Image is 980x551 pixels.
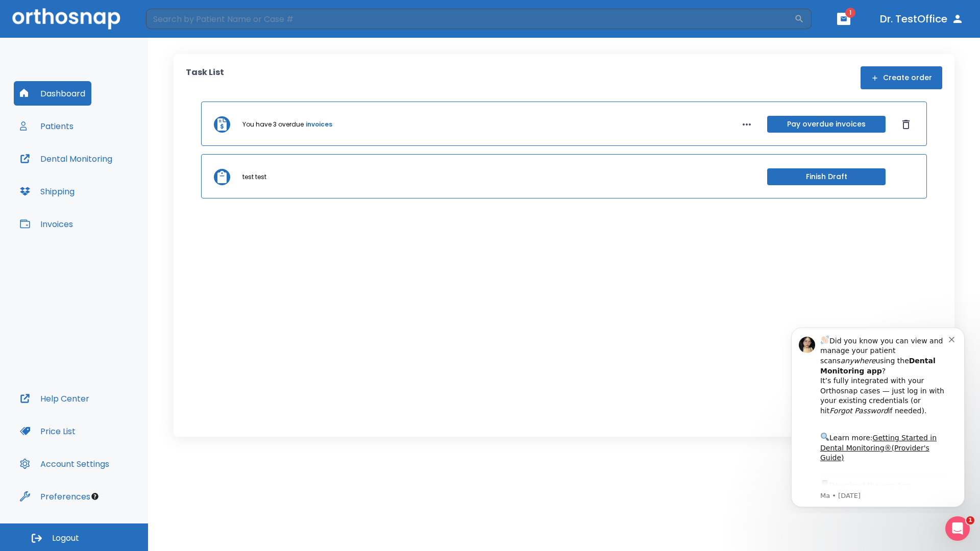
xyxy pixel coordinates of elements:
[186,66,224,89] p: Task List
[52,533,79,544] span: Logout
[242,172,266,182] p: test test
[14,146,118,171] button: Dental Monitoring
[898,116,914,133] button: Dismiss
[14,452,115,476] button: Account Settings
[90,492,100,501] div: Tooltip anchor
[14,419,82,443] button: Price List
[242,120,304,129] p: You have 3 overdue
[173,16,181,24] button: Dismiss notification
[12,8,120,29] img: Orthosnap
[876,10,968,28] button: Dr. TestOffice
[14,212,79,236] button: Invoices
[767,168,886,185] button: Finish Draft
[767,116,886,133] button: Pay overdue invoices
[146,9,794,29] input: Search by Patient Name or Case #
[14,114,80,138] button: Patients
[14,386,95,411] button: Help Center
[14,179,81,204] button: Shipping
[306,120,332,129] a: invoices
[945,516,970,541] iframe: Intercom live chat
[966,516,974,524] span: 1
[14,484,96,509] button: Preferences
[44,160,173,212] div: Download the app: | ​ Let us know if you need help getting started!
[845,8,855,18] span: 1
[44,163,135,181] a: App Store
[861,66,942,89] button: Create order
[14,81,91,106] button: Dashboard
[44,173,173,182] p: Message from Ma, sent 7w ago
[776,318,980,513] iframe: Intercom notifications message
